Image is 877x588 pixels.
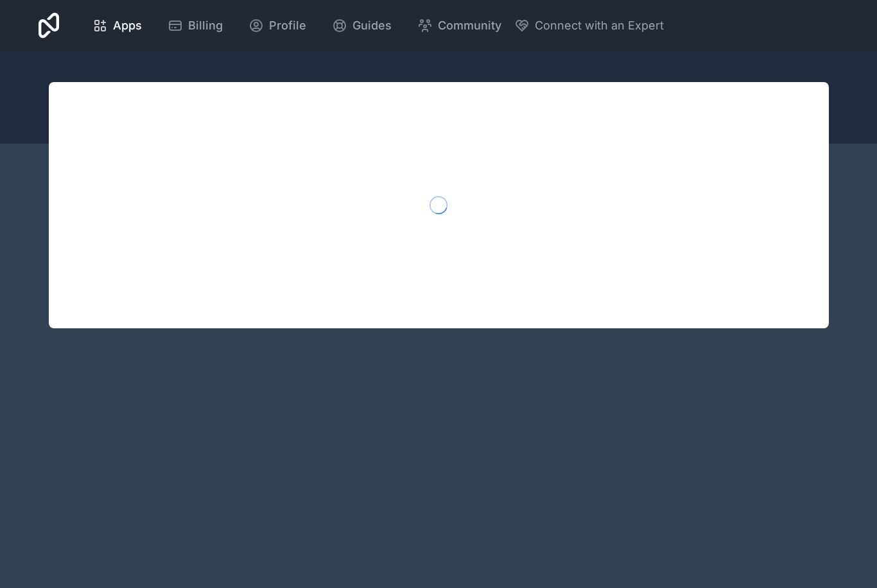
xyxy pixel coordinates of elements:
[113,17,142,35] span: Apps
[238,12,317,40] a: Profile
[535,17,664,35] span: Connect with an Expert
[188,17,223,35] span: Billing
[322,12,402,40] a: Guides
[407,12,512,40] a: Community
[157,12,233,40] a: Billing
[82,12,152,40] a: Apps
[514,17,664,35] button: Connect with an Expert
[352,17,392,35] span: Guides
[269,17,306,35] span: Profile
[438,17,501,35] span: Community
